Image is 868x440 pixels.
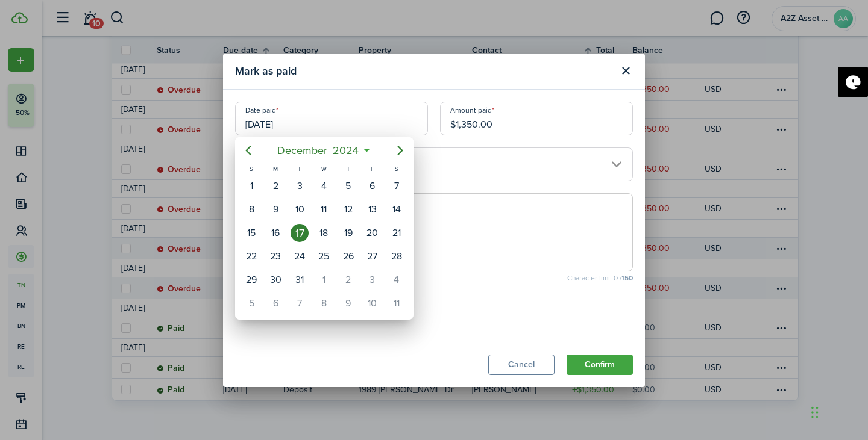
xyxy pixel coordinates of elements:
[339,177,357,195] div: Thursday, December 5, 2024
[242,247,260,265] div: Sunday, December 22, 2024
[339,294,357,312] div: Thursday, January 9, 2025
[266,271,285,289] div: Monday, December 30, 2024
[339,224,357,242] div: Thursday, December 19, 2024
[388,224,406,242] div: Saturday, December 21, 2024
[239,164,263,174] div: S
[266,224,285,242] div: Monday, December 16, 2024
[363,294,382,312] div: Friday, January 10, 2025
[275,140,330,161] span: December
[315,177,333,195] div: Wednesday, December 4, 2024
[388,200,406,218] div: Saturday, December 14, 2024
[315,224,333,242] div: Wednesday, December 18, 2024
[363,177,382,195] div: Friday, December 6, 2024
[266,294,285,312] div: Monday, January 6, 2025
[330,140,362,161] span: 2024
[339,271,357,289] div: Thursday, January 2, 2025
[266,200,285,218] div: Monday, December 9, 2024
[385,164,409,174] div: S
[291,247,309,265] div: Tuesday, December 24, 2024
[315,271,333,289] div: Wednesday, January 1, 2025
[339,247,357,265] div: Thursday, December 26, 2024
[315,247,333,265] div: Wednesday, December 25, 2024
[315,294,333,312] div: Wednesday, January 8, 2025
[312,164,336,174] div: W
[363,247,382,265] div: Friday, December 27, 2024
[336,164,360,174] div: T
[388,177,406,195] div: Saturday, December 7, 2024
[266,177,285,195] div: Monday, December 2, 2024
[242,200,260,218] div: Sunday, December 8, 2024
[266,247,285,265] div: Monday, December 23, 2024
[242,177,260,195] div: Sunday, December 1, 2024
[363,200,382,218] div: Friday, December 13, 2024
[236,138,260,163] mbsc-button: Previous page
[339,200,357,218] div: Thursday, December 12, 2024
[291,200,309,218] div: Tuesday, December 10, 2024
[242,271,260,289] div: Sunday, December 29, 2024
[291,294,309,312] div: Tuesday, January 7, 2025
[291,177,309,195] div: Tuesday, December 3, 2024
[363,224,382,242] div: Friday, December 20, 2024
[315,200,333,218] div: Wednesday, December 11, 2024
[360,164,385,174] div: F
[388,138,412,163] mbsc-button: Next page
[291,224,309,242] div: Tuesday, December 17, 2024
[363,271,382,289] div: Friday, January 3, 2025
[388,294,406,312] div: Saturday, January 11, 2025
[388,271,406,289] div: Saturday, January 4, 2025
[242,224,260,242] div: Sunday, December 15, 2024
[288,164,312,174] div: T
[242,294,260,312] div: Sunday, January 5, 2025
[291,271,309,289] div: Tuesday, December 31, 2024
[388,247,406,265] div: Saturday, December 28, 2024
[263,164,288,174] div: M
[270,140,366,161] mbsc-button: December2024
